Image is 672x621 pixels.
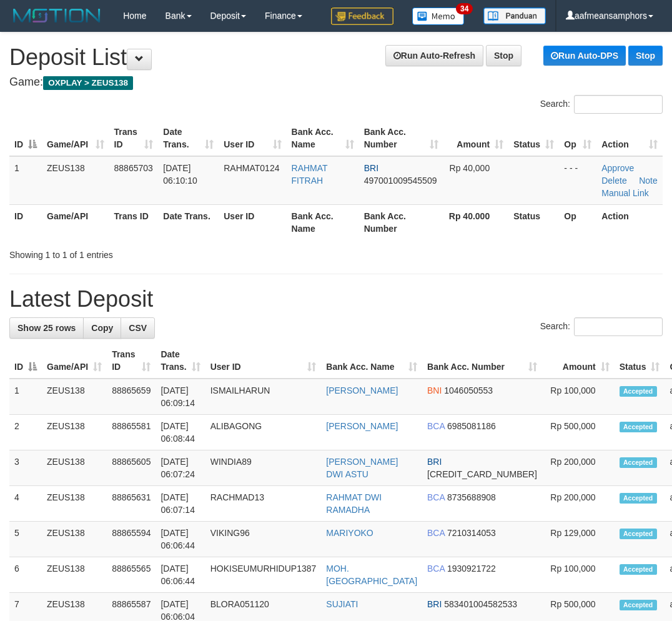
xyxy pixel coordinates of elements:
[543,46,626,66] a: Run Auto-DPS
[43,76,133,90] span: OXPLAY > ZEUS138
[364,163,378,173] span: BRI
[42,343,107,379] th: Game/API: activate to sort column ascending
[205,415,322,450] td: ALIBAGONG
[601,163,634,173] a: Approve
[321,343,422,379] th: Bank Acc. Name: activate to sort column ascending
[9,486,42,522] td: 4
[620,529,657,539] span: Accepted
[163,163,197,186] span: [DATE] 06:10:10
[540,317,663,336] label: Search:
[156,557,205,593] td: [DATE] 06:06:44
[224,163,279,173] span: RAHMAT0124
[287,204,359,240] th: Bank Acc. Name
[205,557,322,593] td: HOKISEUMURHIDUP1387
[114,163,153,173] span: 88865703
[540,95,663,114] label: Search:
[427,421,445,431] span: BCA
[326,492,382,515] a: RAHMAT DWI RAMADHA
[412,7,465,25] img: Button%20Memo.svg
[9,379,42,415] td: 1
[109,121,159,156] th: Trans ID: activate to sort column ascending
[639,176,658,186] a: Note
[42,121,109,156] th: Game/API: activate to sort column ascending
[42,415,107,450] td: ZEUS138
[508,121,559,156] th: Status: activate to sort column ascending
[107,343,156,379] th: Trans ID: activate to sort column ascending
[109,204,159,240] th: Trans ID
[326,599,358,609] a: SUJIATI
[364,176,437,186] span: Copy 497001009545509 to clipboard
[107,486,156,522] td: 88865631
[601,188,649,198] a: Manual Link
[542,450,615,486] td: Rp 200,000
[443,204,508,240] th: Rp 40.000
[326,385,398,395] a: [PERSON_NAME]
[9,156,42,205] td: 1
[83,317,121,339] a: Copy
[205,379,322,415] td: ISMAILHARUN
[326,421,398,431] a: [PERSON_NAME]
[9,522,42,557] td: 5
[91,323,113,333] span: Copy
[9,45,663,70] h1: Deposit List
[219,121,286,156] th: User ID: activate to sort column ascending
[326,564,417,586] a: MOH. [GEOGRAPHIC_DATA]
[542,557,615,593] td: Rp 100,000
[156,379,205,415] td: [DATE] 06:09:14
[219,204,286,240] th: User ID
[9,121,42,156] th: ID: activate to sort column descending
[447,564,496,574] span: Copy 1930921722 to clipboard
[450,163,490,173] span: Rp 40,000
[542,486,615,522] td: Rp 200,000
[447,528,496,538] span: Copy 7210314053 to clipboard
[427,564,445,574] span: BCA
[559,156,596,205] td: - - -
[205,343,322,379] th: User ID: activate to sort column ascending
[9,244,270,261] div: Showing 1 to 1 of 1 entries
[427,469,537,479] span: Copy 664301011307534 to clipboard
[443,121,508,156] th: Amount: activate to sort column ascending
[205,450,322,486] td: WINDIA89
[17,323,76,333] span: Show 25 rows
[156,486,205,522] td: [DATE] 06:07:14
[456,3,473,14] span: 34
[620,564,657,575] span: Accepted
[158,204,219,240] th: Date Trans.
[42,522,107,557] td: ZEUS138
[287,121,359,156] th: Bank Acc. Name: activate to sort column ascending
[205,522,322,557] td: VIKING96
[292,163,328,186] a: RAHMAT FITRAH
[620,386,657,397] span: Accepted
[620,600,657,610] span: Accepted
[542,522,615,557] td: Rp 129,000
[205,486,322,522] td: RACHMAD13
[447,492,496,502] span: Copy 8735688908 to clipboard
[427,492,445,502] span: BCA
[559,204,596,240] th: Op
[444,599,517,609] span: Copy 583401004582533 to clipboard
[42,204,109,240] th: Game/API
[542,343,615,379] th: Amount: activate to sort column ascending
[42,557,107,593] td: ZEUS138
[156,450,205,486] td: [DATE] 06:07:24
[427,599,442,609] span: BRI
[158,121,219,156] th: Date Trans.: activate to sort column ascending
[9,557,42,593] td: 6
[427,457,442,467] span: BRI
[620,457,657,468] span: Accepted
[42,156,109,205] td: ZEUS138
[596,121,663,156] th: Action: activate to sort column ascending
[615,343,665,379] th: Status: activate to sort column ascending
[483,7,546,24] img: panduan.png
[42,379,107,415] td: ZEUS138
[359,204,443,240] th: Bank Acc. Number
[486,45,521,66] a: Stop
[601,176,626,186] a: Delete
[156,522,205,557] td: [DATE] 06:06:44
[42,450,107,486] td: ZEUS138
[9,287,663,312] h1: Latest Deposit
[542,379,615,415] td: Rp 100,000
[326,457,398,479] a: [PERSON_NAME] DWI ASTU
[107,557,156,593] td: 88865565
[9,76,663,89] h4: Game:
